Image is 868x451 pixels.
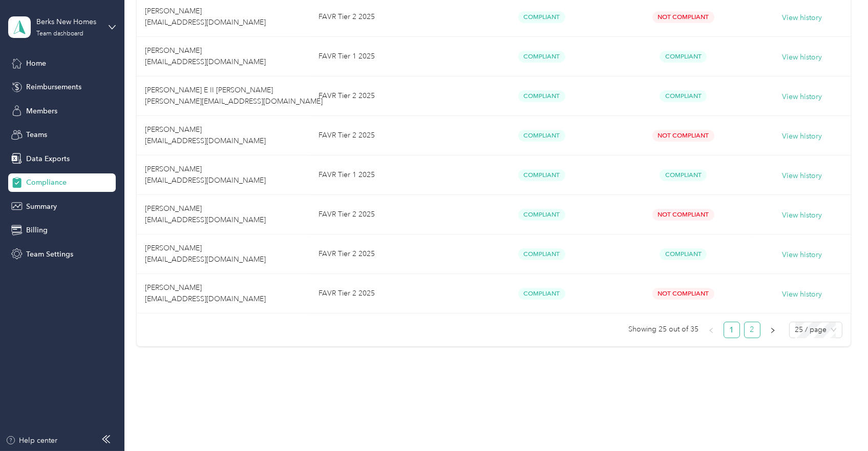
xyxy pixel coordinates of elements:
li: Previous Page [703,322,719,338]
span: Compliant [518,130,565,142]
span: Not Compliant [652,288,714,300]
span: Billing [26,225,48,236]
td: FAVR Tier 2 2025 [310,274,471,313]
a: 1 [724,322,739,338]
span: Compliant [518,209,565,221]
span: Compliant [518,248,565,260]
span: [PERSON_NAME] [EMAIL_ADDRESS][DOMAIN_NAME] [145,165,266,185]
span: 25 / page [795,322,836,338]
span: Compliant [518,169,565,181]
span: Teams [26,129,47,140]
button: left [703,322,719,338]
td: FAVR Tier 2 2025 [310,76,471,116]
span: Showing 25 out of 35 [629,322,699,337]
span: [PERSON_NAME] [EMAIL_ADDRESS][DOMAIN_NAME] [145,46,266,66]
span: [PERSON_NAME] [EMAIL_ADDRESS][DOMAIN_NAME] [145,7,266,27]
button: View history [782,170,822,182]
div: Berks New Homes [36,16,100,27]
span: Home [26,58,46,69]
span: Data Exports [26,153,70,164]
span: Compliant [660,169,707,181]
li: Next Page [765,322,781,338]
div: Team dashboard [36,31,83,37]
li: 1 [724,322,740,338]
span: Not Compliant [652,130,714,142]
iframe: Everlance-gr Chat Button Frame [811,394,868,451]
td: FAVR Tier 1 2025 [310,37,471,76]
span: Reimbursements [26,82,81,92]
button: Help center [6,435,58,446]
span: Compliant [518,288,565,300]
span: Members [26,106,57,116]
span: Compliant [660,51,707,63]
span: [PERSON_NAME] [EMAIL_ADDRESS][DOMAIN_NAME] [145,283,266,303]
span: Summary [26,201,57,212]
td: FAVR Tier 2 2025 [310,234,471,274]
span: Not Compliant [652,209,714,221]
span: right [770,327,776,334]
span: Compliant [518,11,565,23]
span: [PERSON_NAME] E II [PERSON_NAME] [PERSON_NAME][EMAIL_ADDRESS][DOMAIN_NAME] [145,86,323,106]
span: [PERSON_NAME] [EMAIL_ADDRESS][DOMAIN_NAME] [145,244,266,264]
td: FAVR Tier 1 2025 [310,155,471,195]
button: View history [782,131,822,142]
span: Compliant [518,90,565,102]
td: FAVR Tier 2 2025 [310,116,471,155]
span: Compliant [660,248,707,260]
span: [PERSON_NAME] [EMAIL_ADDRESS][DOMAIN_NAME] [145,125,266,145]
button: View history [782,12,822,24]
td: FAVR Tier 2 2025 [310,195,471,234]
div: Page Size [789,322,842,338]
button: right [765,322,781,338]
li: 2 [744,322,760,338]
button: View history [782,52,822,63]
span: [PERSON_NAME] [EMAIL_ADDRESS][DOMAIN_NAME] [145,204,266,224]
span: Compliance [26,177,67,188]
button: View history [782,91,822,103]
span: Compliant [518,51,565,63]
button: View history [782,249,822,261]
span: Compliant [660,90,707,102]
span: Not Compliant [652,11,714,23]
span: left [708,327,714,334]
a: 2 [745,322,760,338]
span: Team Settings [26,249,73,260]
button: View history [782,210,822,221]
button: View history [782,289,822,300]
